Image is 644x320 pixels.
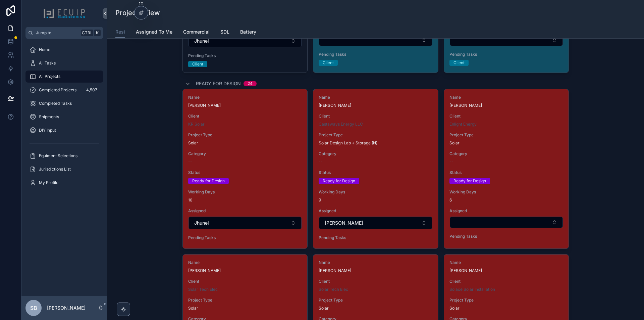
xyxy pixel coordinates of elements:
img: App logo [43,8,86,19]
button: Select Button [450,35,563,46]
a: Solace Solar Installation [449,287,495,292]
span: Client [319,279,432,284]
span: Ready for Design [196,80,241,87]
span: Solar [319,306,329,311]
span: Name [188,260,302,265]
div: Client [453,60,465,66]
div: Client [323,60,334,66]
p: [PERSON_NAME] [47,305,86,311]
a: Solar Tech Elec [319,287,348,292]
span: Name [319,95,432,100]
span: Working Days [188,189,302,195]
a: Assigned To Me [136,26,172,39]
a: Enlight Energy [449,122,477,127]
span: Pending Tasks [449,52,563,57]
div: Ready for Design [453,178,486,184]
span: Name [449,260,563,265]
span: Category [449,151,563,156]
a: Solar Tech Elec [188,287,218,292]
button: Select Button [319,35,432,46]
span: Pending Tasks [188,53,302,58]
span: DIY Input [39,128,56,133]
span: Pending Tasks [188,235,302,240]
a: Home [25,44,103,56]
a: DIY Input [25,124,103,136]
span: Client [449,279,563,284]
span: Status [449,170,563,175]
div: scrollable content [21,39,107,197]
span: Working Days [449,189,563,195]
div: Client [192,61,203,67]
a: Commercial [183,26,210,39]
a: Name[PERSON_NAME]ClientEnlight EnergyProject TypeSolarCategory--StatusReady for DesignWorking Day... [444,89,569,249]
span: Client [188,279,302,284]
span: Client [188,113,302,119]
span: Assigned [319,208,432,214]
span: Project Type [449,132,563,138]
span: Category [188,151,302,156]
span: Solar [449,306,460,311]
span: Client [449,113,563,119]
span: Solar [449,140,460,146]
a: Battery [240,26,256,39]
div: Ready for Design [192,178,225,184]
span: KR Solar [188,122,205,127]
a: All Projects [25,71,103,83]
span: [PERSON_NAME] [188,103,302,108]
span: 10 [188,197,302,203]
a: Equiment Selections [25,150,103,162]
span: Working Days [319,189,432,195]
span: -- [188,159,192,165]
span: [PERSON_NAME] [449,103,563,108]
span: 6 [449,197,563,203]
button: Select Button [319,217,432,229]
a: All Tasks [25,57,103,69]
span: SDL [220,29,229,35]
h1: Projects View [115,8,160,17]
span: Solar [188,140,198,146]
span: K [95,30,100,36]
span: Client [319,113,432,119]
span: My Profile [39,180,58,185]
a: Name[PERSON_NAME]ClientCastaways Energy LLCProject TypeSolar Design Lab + Storage (N)Category--St... [313,89,438,249]
span: Project Type [319,132,432,138]
span: Project Type [188,132,302,138]
button: Jump to...CtrlK [25,27,103,39]
a: Name[PERSON_NAME]ClientKR SolarProject TypeSolarCategory--StatusReady for DesignWorking Days10Ass... [182,89,308,249]
span: Assigned [449,208,563,214]
span: Battery [240,29,256,35]
span: Name [319,260,432,265]
span: [PERSON_NAME] [449,268,563,273]
span: Assigned To Me [136,29,172,35]
span: Commercial [183,29,210,35]
a: Shipments [25,111,103,123]
button: Select Button [450,217,563,228]
button: Select Button [189,217,302,229]
span: Project Type [319,298,432,303]
span: [PERSON_NAME] [188,268,302,273]
a: Castaways Energy LLC [319,122,363,127]
span: Assigned [188,208,302,214]
a: Resi [115,26,125,39]
span: Jhunel [194,220,209,226]
div: 4,507 [84,86,99,94]
a: Jurisdictions List [25,163,103,175]
div: 24 [248,81,253,86]
span: -- [319,159,323,165]
span: Status [188,170,302,175]
span: Status [319,170,432,175]
span: Completed Projects [39,87,76,93]
span: Ctrl [81,30,93,36]
a: Completed Tasks [25,97,103,109]
span: SB [30,304,37,312]
span: Pending Tasks [449,234,563,239]
span: Resi [115,29,125,35]
button: Select Button [189,35,302,47]
span: Project Type [188,298,302,303]
span: Name [188,95,302,100]
span: Home [39,47,50,52]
